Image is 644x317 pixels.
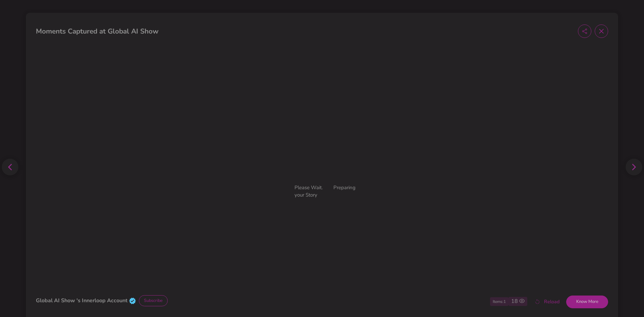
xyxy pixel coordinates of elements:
button: Reload [527,296,566,308]
span: Moments Captured at Global AI Show [36,27,159,36]
span: Subscribe [141,298,165,304]
button: Know More [566,296,608,308]
div: Items: 1 [490,297,508,306]
button: Subscribe [139,295,168,306]
h6: 18 [511,298,518,305]
img: verified [129,297,136,305]
strong: Global AI Show 's Innerloop Account [36,297,127,304]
